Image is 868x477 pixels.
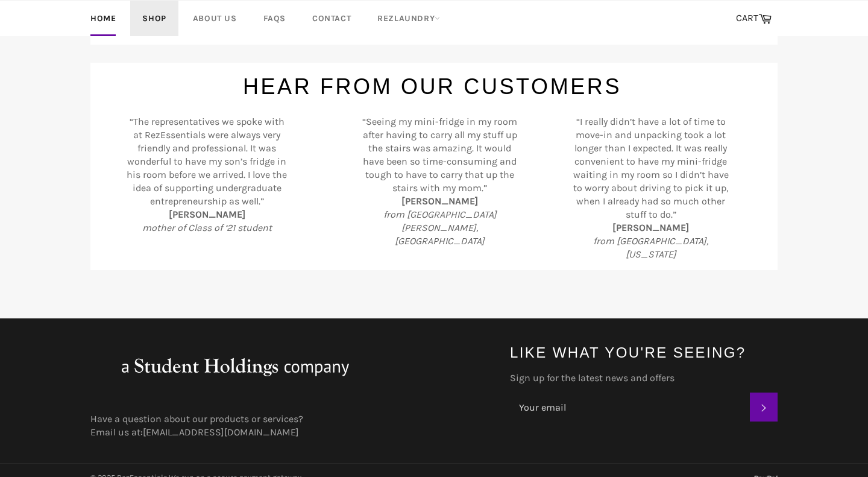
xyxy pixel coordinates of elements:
a: Home [78,1,128,36]
a: RezLaundry [365,1,452,36]
label: Sign up for the latest news and offers [510,371,778,385]
a: FAQs [251,1,298,36]
a: Shop [130,1,178,36]
div: Have a question about our products or services? Email us at: [78,412,498,439]
i: from [GEOGRAPHIC_DATA], [US_STATE] [593,235,708,260]
h1: Hear From Our Customers [78,63,778,102]
a: About Us [181,1,249,36]
h4: Like what you're seeing? [510,343,778,362]
div: “Seeing my mini-fridge in my room after having to carry all my stuff up the stairs was amazing. I... [345,115,522,261]
b: [PERSON_NAME] [169,209,245,220]
i: from [GEOGRAPHIC_DATA][PERSON_NAME], [GEOGRAPHIC_DATA] [383,209,497,247]
b: [PERSON_NAME] [401,195,478,207]
div: “The representatives we spoke with at RezEssentials were always very friendly and professional. I... [113,115,289,248]
a: [EMAIL_ADDRESS][DOMAIN_NAME] [143,426,299,438]
a: Contact [300,1,363,36]
b: [PERSON_NAME] [612,222,689,233]
img: aStudentHoldingsNFPcompany_large.png [90,343,380,391]
input: Your email [510,393,750,422]
div: “I really didn’t have a lot of time to move-in and unpacking took a lot longer than I expected. I... [556,115,733,261]
a: CART [730,6,778,31]
i: mother of Class of ‘21 student [142,222,272,233]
